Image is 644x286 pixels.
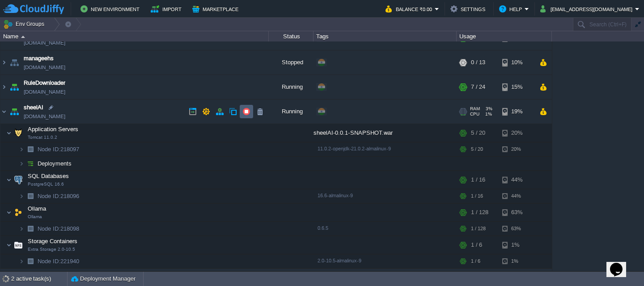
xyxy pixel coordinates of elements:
[471,236,482,254] div: 1 / 6
[314,124,457,142] div: sheelAI-0.0.1-SNAPSHOT.war
[502,75,531,99] div: 15%
[12,124,25,142] img: AMDAwAAAACH5BAEAAAAALAAAAAABAAEAAAICRAEAOw==
[28,247,75,252] span: Extra Storage 2.0-10.5
[27,172,70,180] span: SQL Databases
[606,250,635,277] iframe: chat widget
[6,236,12,254] img: AMDAwAAAACH5BAEAAAAALAAAAAABAAEAAAICRAEAOw==
[3,18,47,30] button: Env Groups
[502,171,531,189] div: 44%
[24,103,43,112] a: sheelAI
[6,203,12,221] img: AMDAwAAAACH5BAEAAAAALAAAAAABAAEAAAICRAEAOw==
[37,257,80,265] a: Node ID:221940
[3,4,64,15] img: CloudJiffy
[499,4,525,14] button: Help
[27,205,47,212] span: Ollama
[24,222,37,236] img: AMDAwAAAACH5BAEAAAAALAAAAAABAAEAAAICRAEAOw==
[27,126,80,133] a: Application ServersTomcat 11.0.2
[314,31,456,41] div: Tags
[8,50,21,75] img: AMDAwAAAACH5BAEAAAAALAAAAAABAAEAAAICRAEAOw==
[24,54,54,63] a: manageehs
[450,4,488,14] button: Settings
[37,160,73,167] a: Deployments
[502,222,531,236] div: 63%
[24,157,37,170] img: AMDAwAAAACH5BAEAAAAALAAAAAABAAEAAAICRAEAOw==
[192,4,241,14] button: Marketplace
[24,254,37,268] img: AMDAwAAAACH5BAEAAAAALAAAAAABAAEAAAICRAEAOw==
[19,157,24,170] img: AMDAwAAAACH5BAEAAAAALAAAAAABAAEAAAICRAEAOw==
[19,189,24,203] img: AMDAwAAAACH5BAEAAAAALAAAAAABAAEAAAICRAEAOw==
[19,254,24,268] img: AMDAwAAAACH5BAEAAAAALAAAAAABAAEAAAICRAEAOw==
[27,238,79,245] a: Storage ContainersExtra Storage 2.0-10.5
[318,258,361,263] span: 2.0-10.5-almalinux-9
[502,203,531,221] div: 63%
[502,50,531,75] div: 10%
[6,171,12,189] img: AMDAwAAAACH5BAEAAAAALAAAAAABAAEAAAICRAEAOw==
[37,145,80,153] a: Node ID:218097
[318,193,353,198] span: 16.6-almalinux-9
[37,192,80,200] span: 218096
[502,142,531,156] div: 20%
[24,142,37,156] img: AMDAwAAAACH5BAEAAAAALAAAAAABAAEAAAICRAEAOw==
[1,31,268,41] div: Name
[502,99,531,124] div: 19%
[19,222,24,236] img: AMDAwAAAACH5BAEAAAAALAAAAAABAAEAAAICRAEAOw==
[28,214,42,220] span: Ollama
[318,225,328,231] span: 0.6.5
[38,193,60,199] span: Node ID:
[37,257,80,265] span: 221940
[80,4,142,14] button: New Environment
[28,182,64,187] span: PostgreSQL 16.6
[37,225,80,232] span: 218098
[12,171,25,189] img: AMDAwAAAACH5BAEAAAAALAAAAAABAAEAAAICRAEAOw==
[0,75,8,99] img: AMDAwAAAACH5BAEAAAAALAAAAAABAAEAAAICRAEAOw==
[471,124,485,142] div: 5 / 20
[151,4,184,14] button: Import
[24,112,65,121] a: [DOMAIN_NAME]
[24,87,65,96] a: [DOMAIN_NAME]
[471,222,486,236] div: 1 / 128
[502,189,531,203] div: 44%
[24,79,65,87] span: RuleDownloader
[471,75,485,99] div: 7 / 24
[502,254,531,268] div: 1%
[386,4,435,14] button: Balance ₹0.00
[11,272,67,286] div: 2 active task(s)
[21,36,25,38] img: AMDAwAAAACH5BAEAAAAALAAAAAABAAEAAAICRAEAOw==
[37,225,80,232] a: Node ID:218098
[0,99,8,124] img: AMDAwAAAACH5BAEAAAAALAAAAAABAAEAAAICRAEAOw==
[8,75,21,99] img: AMDAwAAAACH5BAEAAAAALAAAAAABAAEAAAICRAEAOw==
[502,124,531,142] div: 20%
[37,145,80,153] span: 218097
[27,125,80,133] span: Application Servers
[24,63,65,72] a: [DOMAIN_NAME]
[471,254,480,268] div: 1 / 6
[27,237,79,245] span: Storage Containers
[471,203,488,221] div: 1 / 128
[71,274,136,283] button: Deployment Manager
[269,75,314,99] div: Running
[0,50,8,75] img: AMDAwAAAACH5BAEAAAAALAAAAAABAAEAAAICRAEAOw==
[318,146,391,151] span: 11.0.2-openjdk-21.0.2-almalinux-9
[28,135,57,140] span: Tomcat 11.0.2
[38,258,60,265] span: Node ID:
[19,142,24,156] img: AMDAwAAAACH5BAEAAAAALAAAAAABAAEAAAICRAEAOw==
[470,106,480,112] span: RAM
[269,99,314,124] div: Running
[457,31,551,41] div: Usage
[37,192,80,200] a: Node ID:218096
[540,4,635,14] button: [EMAIL_ADDRESS][DOMAIN_NAME]
[470,112,479,117] span: CPU
[24,38,65,47] a: [DOMAIN_NAME]
[27,205,47,212] a: OllamaOllama
[38,225,60,232] span: Node ID:
[27,173,70,179] a: SQL DatabasesPostgreSQL 16.6
[38,146,60,153] span: Node ID:
[502,236,531,254] div: 1%
[471,189,483,203] div: 1 / 16
[269,31,313,41] div: Status
[24,189,37,203] img: AMDAwAAAACH5BAEAAAAALAAAAAABAAEAAAICRAEAOw==
[471,171,485,189] div: 1 / 16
